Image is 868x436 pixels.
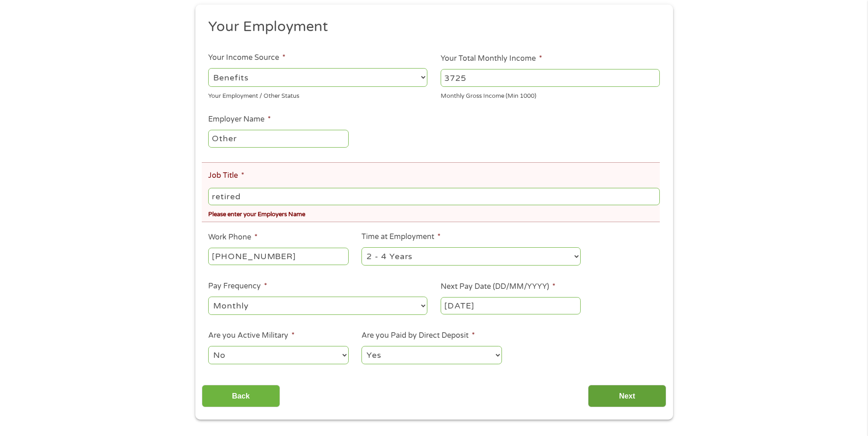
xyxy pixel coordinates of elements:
div: Monthly Gross Income (Min 1000) [441,88,660,101]
label: Next Pay Date (DD/MM/YYYY) [441,282,555,292]
input: 1800 [441,69,660,86]
input: Next [588,385,666,407]
label: Employer Name [208,115,271,124]
label: Are you Paid by Direct Deposit [361,331,475,340]
input: (231) 754-4010 [208,248,348,265]
label: Are you Active Military [208,331,295,340]
div: Your Employment / Other Status [208,88,427,101]
label: Your Income Source [208,53,286,63]
label: Time at Employment [361,232,441,242]
input: Back [202,385,280,407]
div: Please enter your Employers Name [208,207,659,219]
input: Cashier [208,188,659,205]
input: Walmart [208,130,348,147]
input: ---Click Here for Calendar --- [441,297,581,314]
label: Work Phone [208,233,258,242]
label: Your Total Monthly Income [441,54,542,64]
label: Job Title [208,171,244,181]
label: Pay Frequency [208,282,267,291]
h2: Your Employment [208,18,653,36]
